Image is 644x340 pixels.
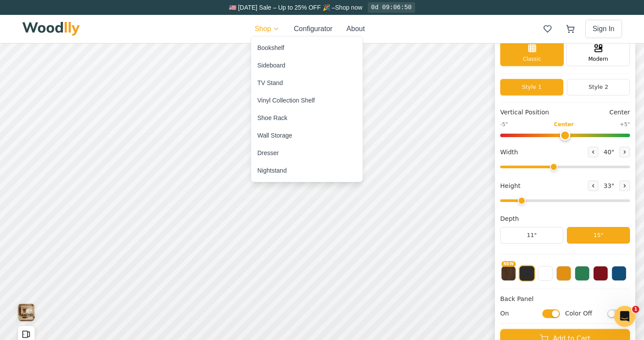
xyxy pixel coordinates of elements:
[136,13,188,22] button: Pick Your Discount
[612,262,626,277] button: Blue
[607,305,625,314] input: Color Off
[18,300,35,317] button: View Gallery
[103,11,132,24] button: 25% off
[500,144,518,153] span: Width
[502,257,516,263] span: NEW
[575,262,590,277] button: Green
[500,75,563,92] button: Style 1
[523,51,541,59] span: Classic
[554,117,573,124] span: Center
[257,149,279,157] div: Dresser
[500,305,538,314] span: On
[500,104,549,113] span: Vertical Position
[542,305,560,314] input: On
[602,144,616,153] span: 40 "
[25,11,39,25] button: Toggle price visibility
[567,223,630,240] button: 15"
[500,290,630,300] h4: Back Panel
[257,113,287,122] div: Shoe Rack
[538,262,553,277] button: White
[251,36,363,182] div: Shop
[18,300,35,317] img: Gallery
[500,223,563,240] button: 11"
[588,51,608,59] span: Modern
[614,306,635,327] iframe: Intercom live chat
[257,131,292,140] div: Wall Storage
[620,117,630,124] span: +5"
[500,177,520,187] span: Height
[500,210,519,220] span: Depth
[565,305,603,314] span: Color Off
[556,262,571,277] button: Yellow
[593,262,608,277] button: Red
[500,12,576,27] h1: Click to rename
[519,262,535,277] button: Black
[257,166,287,175] div: Nightstand
[632,306,639,313] span: 1
[602,177,616,187] span: 33 "
[609,104,630,113] span: Center
[257,61,285,70] div: Sideboard
[257,78,283,87] div: TV Stand
[257,43,284,52] div: Bookshelf
[500,117,508,124] span: -5"
[501,262,516,277] button: NEW
[567,75,630,92] button: Style 2
[18,322,35,339] button: Open All Doors and Drawers
[257,96,315,105] div: Vinyl Collection Shelf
